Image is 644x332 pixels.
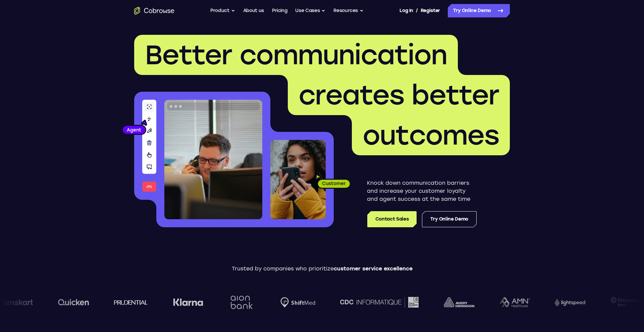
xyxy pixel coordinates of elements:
span: creates better [299,79,499,111]
img: prudential [104,300,138,305]
button: Use Cases [295,4,325,17]
img: avery-dennison [433,297,464,307]
a: Register [421,4,440,17]
img: AMN Healthcare [489,297,520,308]
button: Resources [333,4,364,17]
img: Klarna [163,298,193,306]
img: Shiftmed [270,297,305,308]
span: customer service excellence [334,265,413,272]
button: Product [210,4,235,17]
span: / [416,7,418,15]
p: Knock down communication barriers and increase your customer loyalty and agent success at the sam... [367,179,477,203]
img: A customer holding their phone [270,140,326,219]
a: Pricing [272,4,287,17]
a: About us [243,4,264,17]
a: Contact Sales [367,211,417,227]
a: Try Online Demo [448,4,510,17]
span: outcomes [363,119,499,151]
img: Lightspeed [544,299,575,306]
a: Log In [399,4,413,17]
img: A customer support agent talking on the phone [164,100,262,219]
a: Go to the home page [134,7,174,15]
span: Better communication [145,39,447,71]
a: Try Online Demo [422,211,477,227]
img: Aion Bank [218,289,245,316]
img: CDC Informatique [330,297,409,307]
